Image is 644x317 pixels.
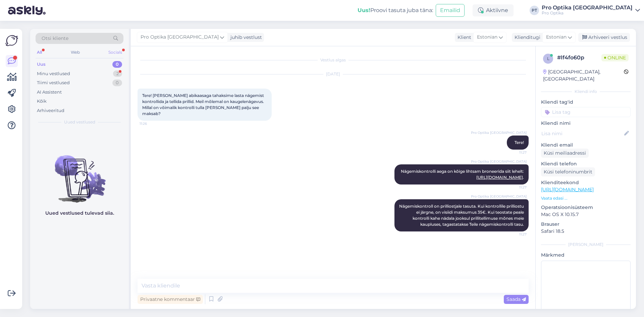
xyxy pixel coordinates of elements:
div: 0 [112,61,122,68]
div: All [36,48,43,57]
span: Pro Optika [GEOGRAPHIC_DATA] [471,130,527,135]
div: Tiimi vestlused [37,80,70,86]
div: [PERSON_NAME] [541,242,631,248]
p: Klienditeekond [541,179,631,186]
div: Aktiivne [473,4,514,16]
div: AI Assistent [37,89,62,96]
div: Kõik [37,98,47,105]
span: Pro Optika [GEOGRAPHIC_DATA] [471,159,527,164]
div: 2 [113,70,122,77]
span: Saada [506,296,526,302]
p: Operatsioonisüsteem [541,204,631,211]
b: Uus! [358,7,370,13]
span: Nägemiskontrolli aega on kõige lihtsam broneerida siit lehelt: . [401,169,524,180]
div: [DATE] [138,71,529,77]
span: Estonian [546,34,567,41]
div: PT [530,6,539,15]
span: 11:27 [501,150,527,155]
div: Küsi meiliaadressi [541,149,589,158]
p: Kliendi tag'id [541,99,631,106]
div: Proovi tasuta juba täna: [358,6,433,14]
a: [URL][DOMAIN_NAME] [476,175,523,180]
div: Kliendi info [541,89,631,95]
div: Arhiveeritud [37,107,64,114]
input: Lisa tag [541,107,631,117]
div: Vestlus algas [138,57,529,63]
div: Uus [37,61,46,68]
span: Otsi kliente [42,35,68,42]
div: Pro Optika [542,10,633,16]
span: Pro Optika [GEOGRAPHIC_DATA] [471,194,527,199]
span: Tere! [515,140,524,145]
span: 11:27 [501,232,527,237]
span: Uued vestlused [64,119,95,125]
span: l [547,56,549,61]
div: Klienditugi [512,34,540,41]
div: Socials [107,48,123,57]
a: Pro Optika [GEOGRAPHIC_DATA]Pro Optika [542,5,640,16]
div: juhib vestlust [228,34,262,41]
img: No chats [30,143,129,204]
div: Klient [455,34,471,41]
p: Kliendi email [541,142,631,149]
span: Nägemiskontroll on prilliostjale tasuta. Kui kontrollile prilliostu ei järgne, on visiidi maksumu... [399,204,525,227]
img: Askly Logo [5,34,18,47]
div: Arhiveeri vestlus [578,33,630,42]
a: [URL][DOMAIN_NAME] [541,187,594,193]
p: Brauser [541,221,631,228]
p: Mac OS X 10.15.7 [541,211,631,218]
p: Kliendi telefon [541,160,631,167]
div: Minu vestlused [37,70,70,77]
div: 0 [112,80,122,86]
div: [GEOGRAPHIC_DATA], [GEOGRAPHIC_DATA] [543,68,624,83]
p: Vaata edasi ... [541,195,631,201]
button: Emailid [436,4,465,17]
span: Estonian [477,34,497,41]
p: Uued vestlused tulevad siia. [45,210,114,217]
p: Märkmed [541,252,631,259]
span: Tere! [PERSON_NAME] abikaasaga tahaksime lasta nägemist kontrollida ja tellida prillid. Meil mõle... [142,93,265,116]
p: Kliendi nimi [541,120,631,127]
span: Pro Optika [GEOGRAPHIC_DATA] [141,34,219,41]
div: # lf4fo60p [557,54,601,62]
div: Privaatne kommentaar [138,295,203,304]
span: 11:26 [140,121,165,126]
span: Online [601,54,629,61]
p: Safari 18.5 [541,228,631,235]
span: 11:27 [501,185,527,190]
div: Pro Optika [GEOGRAPHIC_DATA] [542,5,633,10]
input: Lisa nimi [541,130,623,137]
div: Küsi telefoninumbrit [541,167,595,176]
div: Web [69,48,81,57]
